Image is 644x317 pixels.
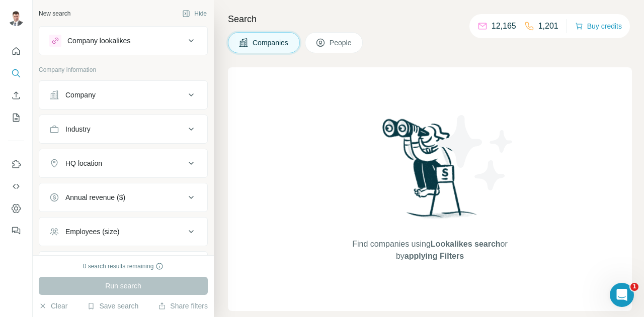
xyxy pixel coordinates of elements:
button: Feedback [8,222,24,240]
div: HQ location [65,158,102,168]
span: applying Filters [405,252,464,260]
button: Hide [175,6,214,21]
span: 1 [630,283,638,291]
p: Company information [39,65,208,74]
div: Company lookalikes [67,36,130,46]
button: Clear [39,301,67,311]
div: Company [65,90,96,100]
img: Avatar [8,10,24,26]
span: Companies [253,38,289,48]
span: Find companies using or by [349,238,510,262]
button: Annual revenue ($) [39,185,207,209]
button: Use Surfe on LinkedIn [8,155,24,173]
img: Surfe Illustration - Woman searching with binoculars [378,116,482,228]
button: Company lookalikes [39,29,207,53]
button: Industry [39,117,207,141]
h4: Search [228,12,632,26]
div: New search [39,9,70,18]
button: Company [39,83,207,107]
button: Use Surfe API [8,177,24,195]
button: My lists [8,109,24,127]
button: Quick start [8,42,24,60]
button: Search [8,64,24,82]
button: Dashboard [8,199,24,218]
p: 12,165 [492,20,516,32]
img: Surfe Illustration - Stars [430,108,521,198]
iframe: Intercom live chat [610,283,634,307]
div: 0 search results remaining [83,262,164,271]
button: Share filters [158,301,208,311]
button: Save search [87,301,138,311]
span: Lookalikes search [431,240,501,248]
button: Employees (size) [39,220,207,244]
div: Industry [65,124,91,134]
button: HQ location [39,151,207,175]
button: Buy credits [575,19,622,33]
div: Employees (size) [65,227,119,237]
span: People [330,38,353,48]
button: Technologies [39,254,207,278]
div: Annual revenue ($) [65,192,125,202]
p: 1,201 [538,20,558,32]
button: Enrich CSV [8,86,24,104]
